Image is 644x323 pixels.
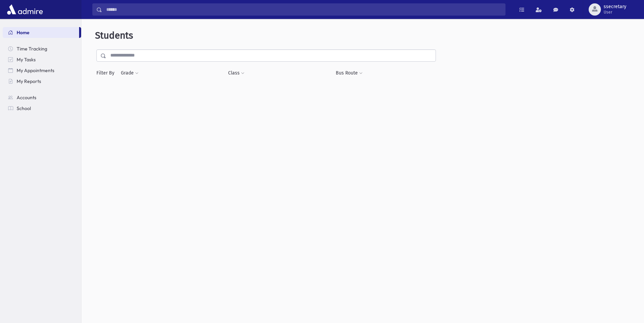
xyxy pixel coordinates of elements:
a: My Reports [3,76,81,87]
button: Bus Route [335,67,363,79]
span: Home [17,29,30,36]
a: School [3,103,81,114]
button: Class [228,67,245,79]
span: My Reports [17,78,41,84]
a: My Appointments [3,65,81,76]
span: My Appointments [17,67,54,73]
a: Time Tracking [3,43,81,54]
a: Home [3,27,79,38]
span: Time Tracking [17,46,47,52]
span: ssecretary [604,4,626,9]
button: Grade [121,67,139,79]
span: School [17,105,31,111]
a: Accounts [3,92,81,103]
span: Accounts [17,94,36,101]
input: Search [102,3,505,16]
a: My Tasks [3,54,81,65]
span: Filter By [96,69,121,77]
span: My Tasks [17,57,36,63]
img: AdmirePro [5,3,44,16]
span: Students [95,30,133,41]
span: User [604,9,626,15]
